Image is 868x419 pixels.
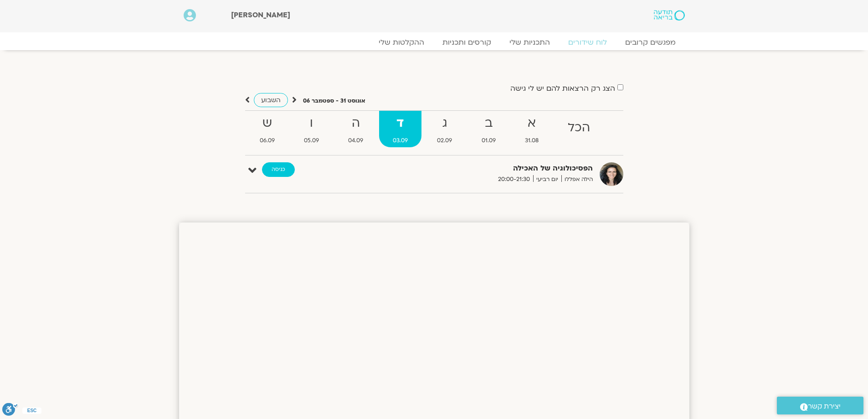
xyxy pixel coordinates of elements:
[379,111,421,147] a: ד03.09
[290,111,333,147] a: ו05.09
[231,10,290,20] span: [PERSON_NAME]
[511,136,552,145] span: 31.08
[423,113,466,134] strong: ג
[467,113,509,134] strong: ב
[533,175,561,184] span: יום רביעי
[467,136,509,145] span: 01.09
[246,111,288,147] a: ש06.09
[184,38,685,47] nav: Menu
[511,111,552,147] a: א31.08
[246,136,288,145] span: 06.09
[554,111,604,147] a: הכל
[379,136,421,145] span: 03.09
[334,113,377,134] strong: ה
[495,175,533,184] span: 20:00-21:30
[370,38,433,47] a: ההקלטות שלי
[254,93,288,107] a: השבוע
[616,38,685,47] a: מפגשים קרובים
[262,162,295,177] a: כניסה
[334,111,377,147] a: ה04.09
[511,113,552,134] strong: א
[261,96,281,104] span: השבוע
[379,113,421,134] strong: ד
[433,38,500,47] a: קורסים ותכניות
[423,111,466,147] a: ג02.09
[290,113,333,134] strong: ו
[808,400,841,413] span: יצירת קשר
[423,136,466,145] span: 02.09
[500,38,559,47] a: התכניות שלי
[334,136,377,145] span: 04.09
[370,162,593,175] strong: הפסיכולוגיה של האכילה
[777,397,863,414] a: יצירת קשר
[303,96,365,106] p: אוגוסט 31 - ספטמבר 06
[559,38,616,47] a: לוח שידורים
[467,111,509,147] a: ב01.09
[561,175,593,184] span: הילה אפללו
[554,118,604,138] strong: הכל
[290,136,333,145] span: 05.09
[510,84,615,93] label: הצג רק הרצאות להם יש לי גישה
[246,113,288,134] strong: ש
